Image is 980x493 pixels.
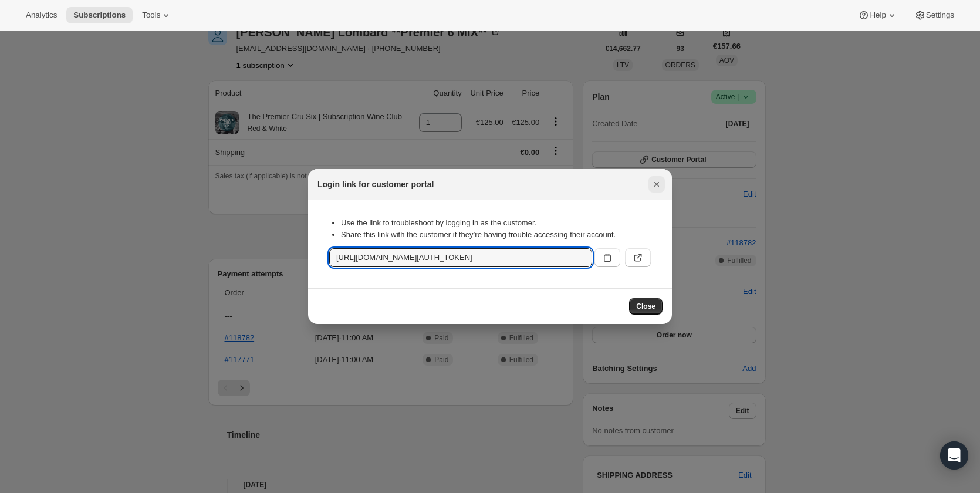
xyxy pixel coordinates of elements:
[940,441,968,470] div: Open Intercom Messenger
[317,178,434,190] h2: Login link for customer portal
[636,302,655,311] span: Close
[870,11,886,20] span: Help
[341,229,651,241] li: Share this link with the customer if they’re having trouble accessing their account.
[648,176,665,193] button: Close
[907,7,961,23] button: Settings
[19,7,64,23] button: Analytics
[73,11,126,20] span: Subscriptions
[629,298,663,315] button: Close
[135,7,179,23] button: Tools
[26,11,57,20] span: Analytics
[66,7,133,23] button: Subscriptions
[142,11,160,20] span: Tools
[851,7,904,23] button: Help
[926,11,954,20] span: Settings
[341,217,651,229] li: Use the link to troubleshoot by logging in as the customer.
